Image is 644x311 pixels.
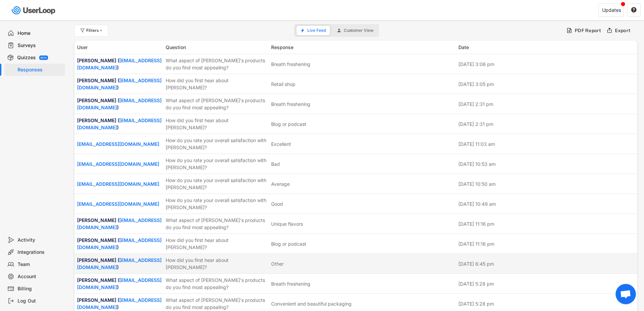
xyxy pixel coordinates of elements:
[458,120,635,128] div: [DATE] 2:31 pm
[18,237,62,243] div: Activity
[307,28,326,32] span: Live Feed
[271,101,310,108] div: Breath freshening
[18,42,62,49] div: Surveys
[18,298,62,304] div: Log Out
[77,97,162,110] a: [EMAIL_ADDRESS][DOMAIN_NAME]
[77,57,162,71] div: [PERSON_NAME] ( )
[271,160,280,168] div: Bad
[271,220,303,227] div: Unique flavors
[458,44,635,51] div: Date
[271,280,310,287] div: Breath freshening
[296,26,330,35] button: Live Feed
[77,217,162,231] div: [PERSON_NAME] ( )
[18,286,62,292] div: Billing
[18,261,62,268] div: Team
[17,54,36,61] div: Quizzes
[615,27,631,34] div: Export
[271,240,306,247] div: Blog or podcast
[77,257,162,270] a: [EMAIL_ADDRESS][DOMAIN_NAME]
[86,28,104,32] div: Filters
[458,61,635,68] div: [DATE] 3:06 pm
[616,284,636,304] div: Open chat
[458,200,635,207] div: [DATE] 10:49 am
[602,8,621,13] div: Updates
[77,181,159,187] a: [EMAIL_ADDRESS][DOMAIN_NAME]
[271,180,290,187] div: Average
[166,137,267,151] div: How do you rate your overall satisfaction with [PERSON_NAME]?
[458,240,635,247] div: [DATE] 11:16 pm
[77,217,162,230] a: [EMAIL_ADDRESS][DOMAIN_NAME]
[77,141,159,147] a: [EMAIL_ADDRESS][DOMAIN_NAME]
[166,177,267,191] div: How do you rate your overall satisfaction with [PERSON_NAME]?
[10,3,58,17] img: userloop-logo-01.svg
[344,28,374,32] span: Customer View
[77,296,162,311] div: [PERSON_NAME] ( )
[77,276,162,291] div: [PERSON_NAME] ( )
[77,237,162,250] a: [EMAIL_ADDRESS][DOMAIN_NAME]
[458,81,635,88] div: [DATE] 3:05 pm
[166,117,267,131] div: How did you first hear about [PERSON_NAME]?
[575,27,601,34] div: PDF Report
[77,77,162,91] div: [PERSON_NAME] ( )
[271,120,306,128] div: Blog or podcast
[166,217,267,231] div: What aspect of [PERSON_NAME]'s products do you find most appealing?
[77,97,162,111] div: [PERSON_NAME] ( )
[77,117,162,131] div: [PERSON_NAME] ( )
[166,97,267,111] div: What aspect of [PERSON_NAME]'s products do you find most appealing?
[458,160,635,168] div: [DATE] 10:53 am
[77,257,162,271] div: [PERSON_NAME] ( )
[271,81,295,88] div: Retail shop
[271,140,291,148] div: Excellent
[271,200,283,207] div: Good
[77,117,162,130] a: [EMAIL_ADDRESS][DOMAIN_NAME]
[166,197,267,211] div: How do you rate your overall satisfaction with [PERSON_NAME]?
[77,201,159,207] a: [EMAIL_ADDRESS][DOMAIN_NAME]
[18,67,62,73] div: Responses
[458,180,635,187] div: [DATE] 10:50 am
[271,61,310,68] div: Breath freshening
[271,44,454,51] div: Response
[333,26,378,35] button: Customer View
[166,157,267,171] div: How do you rate your overall satisfaction with [PERSON_NAME]?
[458,280,635,287] div: [DATE] 5:28 pm
[631,7,637,13] text: 
[18,249,62,256] div: Integrations
[631,7,637,13] button: 
[166,57,267,71] div: What aspect of [PERSON_NAME]'s products do you find most appealing?
[166,44,267,51] div: Question
[77,277,162,290] a: [EMAIL_ADDRESS][DOMAIN_NAME]
[166,77,267,91] div: How did you first hear about [PERSON_NAME]?
[166,296,267,311] div: What aspect of [PERSON_NAME]'s products do you find most appealing?
[458,300,635,307] div: [DATE] 5:28 pm
[458,140,635,148] div: [DATE] 11:03 am
[77,161,159,167] a: [EMAIL_ADDRESS][DOMAIN_NAME]
[41,57,47,59] div: BETA
[77,237,162,251] div: [PERSON_NAME] ( )
[18,30,62,37] div: Home
[458,101,635,108] div: [DATE] 2:31 pm
[458,260,635,267] div: [DATE] 6:45 pm
[271,300,352,307] div: Convenient and beautiful packaging
[166,257,267,271] div: How did you first hear about [PERSON_NAME]?
[77,58,162,70] a: [EMAIL_ADDRESS][DOMAIN_NAME]
[77,44,162,51] div: User
[18,273,62,280] div: Account
[166,276,267,291] div: What aspect of [PERSON_NAME]'s products do you find most appealing?
[77,297,162,310] a: [EMAIL_ADDRESS][DOMAIN_NAME]
[271,260,284,267] div: Other
[166,237,267,251] div: How did you first hear about [PERSON_NAME]?
[458,220,635,227] div: [DATE] 11:16 pm
[77,77,162,90] a: [EMAIL_ADDRESS][DOMAIN_NAME]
